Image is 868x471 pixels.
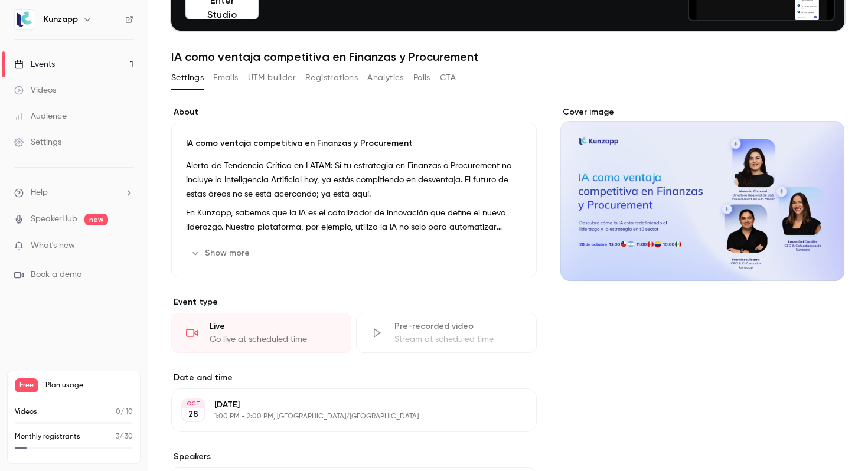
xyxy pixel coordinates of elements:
[367,68,404,87] button: Analytics
[31,213,77,225] a: SpeakerHub
[214,412,474,421] p: 1:00 PM - 2:00 PM, [GEOGRAPHIC_DATA]/[GEOGRAPHIC_DATA]
[210,320,337,332] div: Live
[186,206,522,234] p: En Kunzapp, sabemos que la IA es el catalizador de innovación que define el nuevo liderazgo. Nues...
[15,407,37,417] p: Videos
[171,68,204,87] button: Settings
[31,269,81,281] span: Book a demo
[171,451,537,463] label: Speakers
[14,136,61,148] div: Settings
[394,333,521,345] div: Stream at scheduled time
[116,431,133,442] p: / 30
[15,10,34,29] img: Kunzapp
[210,333,337,345] div: Go live at scheduled time
[186,159,522,201] p: Alerta de Tendencia Crítica en LATAM: Si tu estrategia en Finanzas o Procurement no incluye la In...
[171,296,537,308] p: Event type
[560,106,844,118] label: Cover image
[31,187,48,199] span: Help
[305,68,358,87] button: Registrations
[14,58,55,70] div: Events
[248,68,296,87] button: UTM builder
[186,244,257,263] button: Show more
[182,400,204,408] div: OCT
[440,68,456,87] button: CTA
[44,14,78,25] h6: Kunzapp
[14,187,133,199] li: help-dropdown-opener
[213,68,238,87] button: Emails
[171,106,537,118] label: About
[171,50,844,64] h1: IA como ventaja competitiva en Finanzas y Procurement
[116,408,120,416] span: 0
[171,313,351,353] div: LiveGo live at scheduled time
[15,378,38,392] span: Free
[560,106,844,281] section: Cover image
[413,68,430,87] button: Polls
[186,138,522,149] p: IA como ventaja competitiva en Finanzas y Procurement
[116,407,133,417] p: / 10
[171,372,537,384] label: Date and time
[14,110,67,122] div: Audience
[188,408,198,420] p: 28
[14,84,56,96] div: Videos
[84,214,108,225] span: new
[214,399,474,411] p: [DATE]
[356,313,536,353] div: Pre-recorded videoStream at scheduled time
[15,431,80,442] p: Monthly registrants
[31,240,75,252] span: What's new
[394,320,521,332] div: Pre-recorded video
[45,381,133,390] span: Plan usage
[116,433,119,440] span: 3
